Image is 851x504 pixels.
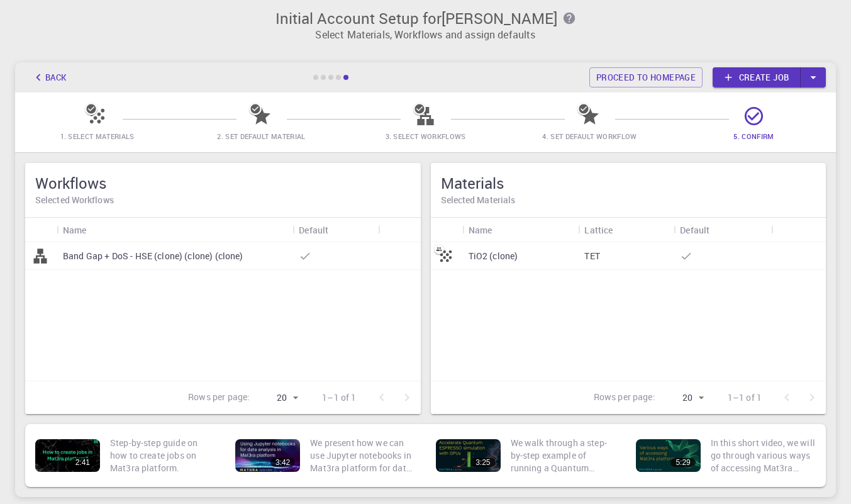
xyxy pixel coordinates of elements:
[310,437,415,474] p: We present how we can use Jupyter notebooks in Mat3ra platform for data analysis.
[711,437,816,474] p: In this short video, we will go through various ways of accessing Mat3ra platform. There are thre...
[188,391,250,405] p: Rows per page:
[469,218,492,242] div: Name
[713,67,801,87] a: Create job
[30,429,220,482] a: 2:41Step-by-step guide on how to create jobs on Mat3ra platform.
[462,218,579,242] div: Name
[431,218,462,242] div: Icon
[292,218,378,242] div: Default
[511,437,616,474] p: We walk through a step-by-step example of running a Quantum ESPRESSO job on a GPU enabled node. W...
[255,389,302,407] div: 20
[328,220,348,240] button: Sort
[110,437,215,474] p: Step-by-step guide on how to create jobs on Mat3ra platform.
[70,458,95,467] div: 2:41
[680,218,709,242] div: Default
[230,429,420,482] a: 3:42We present how we can use Jupyter notebooks in Mat3ra platform for data analysis.
[584,250,599,262] p: TET
[469,250,518,262] p: TiO2 (clone)
[441,193,816,207] h6: Selected Materials
[709,220,730,240] button: Sort
[35,193,411,207] h6: Selected Workflows
[542,132,637,141] span: 4. Set Default Workflow
[35,173,411,193] h5: Workflows
[299,218,328,242] div: Default
[23,9,828,27] h3: Initial Account Setup for [PERSON_NAME]
[25,67,73,87] button: Back
[670,458,695,467] div: 5:29
[25,9,70,20] span: Support
[217,132,305,141] span: 2. Set Default Material
[25,218,57,242] div: Icon
[441,173,816,193] h5: Materials
[631,429,821,482] a: 5:29In this short video, we will go through various ways of accessing Mat3ra platform. There are ...
[733,132,774,141] span: 5. Confirm
[322,391,356,404] p: 1–1 of 1
[728,391,762,404] p: 1–1 of 1
[57,218,292,242] div: Name
[674,218,771,242] div: Default
[578,218,674,242] div: Lattice
[584,218,613,242] div: Lattice
[386,132,466,141] span: 3. Select Workflows
[23,27,828,42] p: Select Materials, Workflows and assign defaults
[87,220,107,240] button: Sort
[589,67,703,87] a: Proceed to homepage
[594,391,655,405] p: Rows per page:
[270,458,295,467] div: 3:42
[63,218,87,242] div: Name
[613,220,633,240] button: Sort
[431,429,621,482] a: 3:25We walk through a step-by-step example of running a Quantum ESPRESSO job on a GPU enabled nod...
[492,220,512,240] button: Sort
[660,389,708,407] div: 20
[60,132,135,141] span: 1. Select Materials
[63,250,243,262] p: Band Gap + DoS - HSE (clone) (clone) (clone)
[470,458,495,467] div: 3:25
